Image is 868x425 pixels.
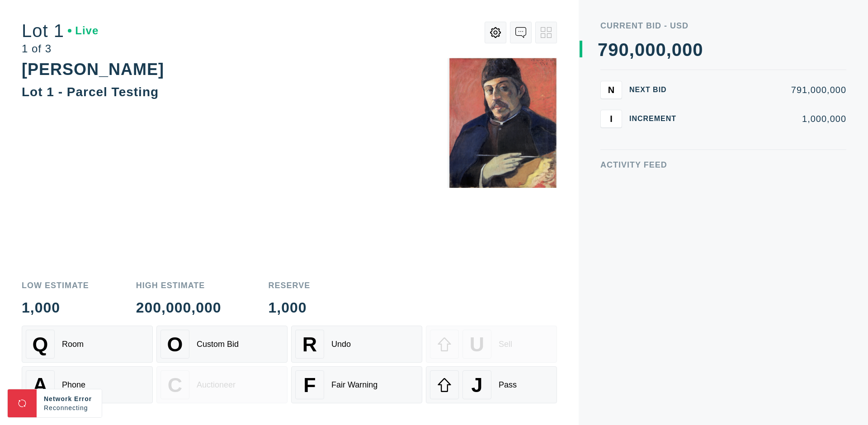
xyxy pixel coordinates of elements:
[629,41,635,221] div: ,
[269,281,311,290] div: Reserve
[426,326,557,363] button: USell
[693,41,703,59] div: 0
[136,300,222,315] div: 200,000,000
[68,25,99,36] div: Live
[470,333,484,356] span: U
[608,41,618,59] div: 9
[291,366,422,403] button: FFair Warning
[197,380,236,390] div: Auctioneer
[619,41,629,59] div: 0
[33,333,48,356] span: Q
[471,374,482,397] span: J
[22,22,99,40] div: Lot 1
[303,374,316,397] span: F
[691,85,846,94] div: 791,000,000
[499,380,517,390] div: Pass
[291,326,422,363] button: RUndo
[666,41,672,221] div: ,
[600,110,622,128] button: I
[598,41,608,59] div: 7
[156,366,288,403] button: CAuctioneer
[62,340,84,349] div: Room
[22,300,89,315] div: 1,000
[62,380,85,390] div: Phone
[672,41,682,59] div: 0
[629,115,684,122] div: Increment
[645,41,656,59] div: 0
[426,366,557,403] button: JPass
[197,340,239,349] div: Custom Bid
[629,86,684,93] div: Next Bid
[691,114,846,123] div: 1,000,000
[168,374,182,397] span: C
[302,333,317,356] span: R
[610,113,613,124] span: I
[600,81,622,99] button: N
[22,326,153,363] button: QRoom
[269,300,311,315] div: 1,000
[22,60,164,79] div: [PERSON_NAME]
[136,281,222,290] div: High Estimate
[22,85,159,99] div: Lot 1 - Parcel Testing
[22,366,153,403] button: APhone
[331,380,377,390] div: Fair Warning
[656,41,666,59] div: 0
[682,41,693,59] div: 0
[22,43,99,54] div: 1 of 3
[33,374,47,397] span: A
[635,41,645,59] div: 0
[44,403,94,412] div: Reconnecting
[608,84,614,95] span: N
[331,340,351,349] div: Undo
[167,333,183,356] span: O
[600,22,846,30] div: Current Bid - USD
[600,161,846,169] div: Activity Feed
[156,326,288,363] button: OCustom Bid
[22,281,89,290] div: Low Estimate
[44,394,94,403] div: Network Error
[499,340,512,349] div: Sell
